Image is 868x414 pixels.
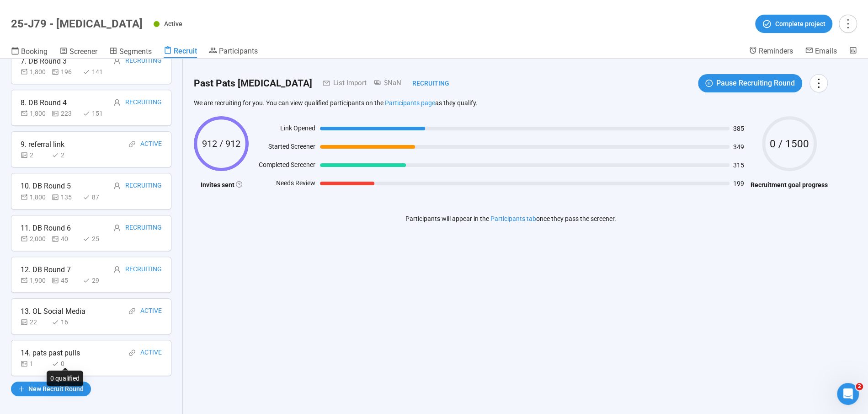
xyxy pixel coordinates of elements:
div: 29 [83,275,110,285]
div: 196 [52,67,79,77]
a: Reminders [749,46,793,57]
h4: Invites sent [194,180,249,190]
div: 2 [52,150,79,160]
div: Recruiting [125,97,162,108]
span: pause-circle [705,80,713,87]
div: Recruiting [125,222,162,234]
a: Screener [59,46,97,58]
span: Reminders [759,47,793,55]
div: Link Opened [253,123,315,137]
span: mail [312,80,330,86]
span: Segments [119,47,152,56]
span: 2 [856,383,863,390]
div: 9. referral link [21,139,64,150]
div: 10. DB Round 5 [21,180,71,192]
span: 385 [733,125,746,132]
div: 1 [21,359,48,369]
div: Needs Review [253,178,315,192]
button: more [809,74,828,92]
a: Emails [805,46,837,57]
div: 12. DB Round 7 [21,264,71,275]
div: 1,800 [21,67,48,77]
h4: Recruitment goal progress [751,180,828,190]
a: Participants tab [490,215,536,222]
button: plusNew Recruit Round [11,382,91,396]
span: link [128,349,136,356]
span: user [113,57,121,65]
span: Recruit [174,47,197,55]
span: Screener [69,47,97,56]
div: 151 [83,108,110,118]
span: 199 [733,180,746,187]
div: 1,900 [21,275,48,285]
iframe: Intercom live chat [837,383,859,405]
span: user [113,99,121,106]
span: New Recruit Round [28,384,84,394]
div: 22 [21,317,48,327]
a: Recruit [164,46,197,58]
span: user [113,182,121,189]
a: Booking [11,46,48,58]
div: 223 [52,108,79,118]
div: 1,800 [21,192,48,202]
div: 0 qualified [47,371,83,386]
p: Participants will appear in the once they pass the screener. [405,214,616,224]
span: 349 [733,144,746,150]
span: Emails [815,47,837,55]
div: Completed Screener [253,160,315,173]
div: 13. OL Social Media [21,306,85,317]
div: 25 [83,234,110,244]
div: Active [140,306,162,317]
span: Pause Recruiting Round [716,77,795,89]
button: Complete project [755,15,832,33]
div: List Import [330,78,367,89]
div: 14. pats past pulls [21,347,80,359]
a: Participants page [385,99,435,107]
a: Segments [109,46,152,58]
div: Recruiting [125,264,162,275]
span: plus [18,386,25,392]
a: Participants [209,46,258,57]
h1: 25-J79 - [MEDICAL_DATA] [11,17,143,30]
span: user [113,266,121,273]
span: more [812,77,825,89]
div: 2 [21,150,48,160]
div: $NaN [367,78,401,89]
span: Active [164,20,182,27]
h2: Past Pats [MEDICAL_DATA] [194,76,312,91]
div: 87 [83,192,110,202]
div: 8. DB Round 4 [21,97,67,108]
div: 0 [52,359,79,369]
div: 135 [52,192,79,202]
p: We are recruiting for you. You can view qualified participants on the as they qualify. [194,99,828,107]
div: 11. DB Round 6 [21,222,71,234]
span: 315 [733,162,746,168]
div: 1,800 [21,108,48,118]
span: Booking [21,47,48,56]
div: Active [140,347,162,359]
span: Participants [219,47,258,55]
div: Started Screener [253,141,315,155]
div: 45 [52,275,79,285]
span: user [113,224,121,231]
div: Recruiting [125,180,162,192]
div: Recruiting [125,55,162,67]
span: link [128,307,136,315]
div: Active [140,139,162,150]
span: Complete project [775,19,825,29]
div: 40 [52,234,79,244]
span: link [128,140,136,148]
div: 16 [52,317,79,327]
button: pause-circlePause Recruiting Round [698,74,802,92]
span: 0 / 1500 [762,139,817,149]
div: 2,000 [21,234,48,244]
div: Recruiting [401,78,449,88]
span: more [841,17,854,30]
div: 141 [83,67,110,77]
span: 912 / 912 [194,139,249,148]
button: more [839,15,857,33]
div: 7. DB Round 3 [21,55,67,67]
span: question-circle [236,181,242,188]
